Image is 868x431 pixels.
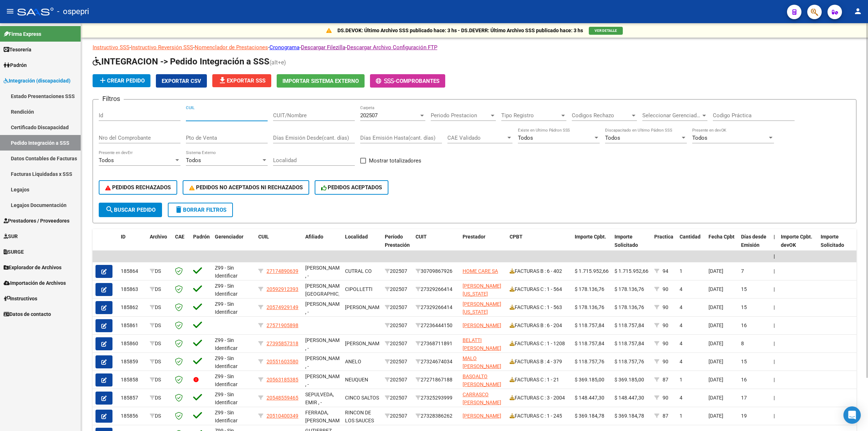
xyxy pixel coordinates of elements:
div: FACTURAS B : 6 - 402 [510,267,569,275]
span: HOME CARE SA [463,268,498,274]
span: [DATE] [709,395,723,401]
span: 4 [680,322,682,328]
div: DS [150,267,169,275]
span: SUR [4,232,18,240]
span: Exportar SSS [218,77,265,84]
div: 202507 [385,358,410,366]
span: Z99 - Sin Identificar [215,265,238,279]
span: $ 118.757,84 [614,322,644,328]
div: 202507 [385,285,410,293]
span: Firma Express [4,30,41,38]
span: 15 [741,286,747,292]
span: $ 369.184,78 [614,413,644,419]
span: Explorador de Archivos [4,263,61,271]
span: 90 [663,286,668,292]
span: $ 148.447,30 [614,395,644,401]
datatable-header-cell: Importe Cpbt. [572,229,612,261]
div: FACTURAS C : 1 - 563 [510,303,569,312]
span: $ 178.136,76 [575,304,604,310]
span: Instructivos [4,295,37,303]
span: Z99 - Sin Identificar [215,337,238,351]
span: SURGE [4,248,24,256]
span: NEUQUEN [345,377,368,383]
span: 7 [741,268,744,274]
div: 202507 [385,376,410,384]
span: $ 178.136,76 [614,286,644,292]
span: Todos [692,135,707,141]
span: 1 [680,413,682,419]
span: [DATE] [709,341,723,346]
div: 27325293999 [416,394,457,402]
span: 90 [663,304,668,310]
span: - [376,78,396,84]
span: Integración (discapacidad) [4,77,71,85]
div: FACTURAS B : 4 - 379 [510,358,569,366]
span: MALO [PERSON_NAME] [463,355,501,369]
span: Tipo Registro [501,112,560,119]
span: Z99 - Sin Identificar [215,355,238,369]
span: Codigos Rechazo [572,112,630,119]
datatable-header-cell: Padrón [190,229,212,261]
span: [PERSON_NAME] , - [305,265,344,279]
div: 202507 [385,303,410,312]
div: 27329266414 [416,285,457,293]
p: - - - - - [93,43,856,51]
span: [DATE] [709,286,723,292]
button: -Comprobantes [370,74,445,88]
span: [PERSON_NAME] [345,304,384,310]
span: Prestadores / Proveedores [4,217,69,225]
span: Datos de contacto [4,310,51,318]
span: | [774,253,775,259]
div: 202507 [385,412,410,420]
span: Comprobantes [396,78,439,84]
span: 4 [680,395,682,401]
datatable-header-cell: Importe Solicitado [612,229,651,261]
button: PEDIDOS ACEPTADOS [315,180,389,195]
span: | [774,377,775,383]
span: 16 [741,377,747,383]
span: 19 [741,413,747,419]
mat-icon: search [105,205,114,214]
span: Practica [654,234,673,240]
span: Importe Cpbt. devOK [781,234,812,248]
div: 202507 [385,339,410,348]
span: $ 118.757,76 [614,359,644,364]
a: Descargar Filezilla [301,44,345,51]
span: | [774,234,775,240]
span: Tesorería [4,46,31,54]
div: 185859 [121,358,144,366]
span: Gerenciador [215,234,243,240]
span: $ 148.447,30 [575,395,604,401]
span: PEDIDOS RECHAZADOS [105,184,171,191]
span: Z99 - Sin Identificar [215,410,238,424]
div: FACTURAS B : 6 - 204 [510,321,569,330]
button: PEDIDOS NO ACEPTADOS NI RECHAZADOS [183,180,309,195]
mat-icon: add [98,76,107,85]
span: [PERSON_NAME] , - [305,337,344,351]
span: $ 118.757,84 [614,341,644,346]
span: Z99 - Sin Identificar [215,373,238,388]
datatable-header-cell: CUIT [413,229,460,261]
div: 27368711891 [416,339,457,348]
span: $ 369.185,00 [614,377,644,383]
datatable-header-cell: Archivo [147,229,172,261]
span: $ 369.185,00 [575,377,604,383]
span: - ospepri [57,4,89,20]
span: Buscar Pedido [105,207,156,213]
span: | [774,413,775,419]
span: Crear Pedido [98,77,145,84]
div: FACTURAS C : 3 - 2004 [510,394,569,402]
button: Crear Pedido [93,74,150,87]
span: 27174890639 [267,268,298,274]
datatable-header-cell: Importe Cpbt. devOK [778,229,818,261]
div: 185864 [121,267,144,275]
span: [DATE] [709,413,723,419]
span: BASOALTO [PERSON_NAME] [463,373,501,388]
button: PEDIDOS RECHAZADOS [99,180,177,195]
a: Descargar Archivo Configuración FTP [347,44,437,51]
span: [DATE] [709,359,723,364]
div: DS [150,412,169,420]
span: ANELO [345,359,361,364]
span: Exportar CSV [162,78,201,84]
div: FACTURAS C : 1 - 245 [510,412,569,420]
